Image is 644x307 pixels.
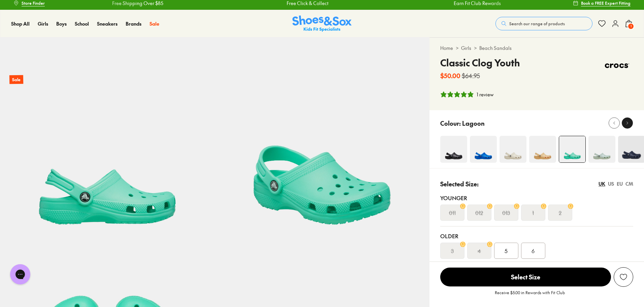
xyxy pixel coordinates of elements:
[529,136,556,163] img: 4-538782_1
[449,209,456,217] s: 011
[150,20,159,27] span: Sale
[440,179,479,188] p: Selected Size:
[56,20,67,27] a: Boys
[440,194,633,202] div: Younger
[495,17,592,30] button: Search our range of products
[97,20,118,27] span: Sneakers
[56,20,67,27] span: Boys
[627,23,634,30] span: 1
[75,20,89,27] a: School
[532,247,535,255] span: 6
[11,20,30,27] a: Shop All
[608,180,614,187] div: US
[495,289,565,302] p: Receive $5.00 in Rewards with Fit Club
[440,71,460,80] b: $50.00
[461,44,471,52] a: Girls
[440,44,633,52] div: > >
[625,180,633,187] div: CM
[292,16,352,32] a: Shoes & Sox
[601,56,633,76] img: Vendor logo
[500,136,526,163] img: 4-502800_1
[470,136,497,163] img: 4-548434_1
[440,268,611,286] span: Select Size
[588,136,615,163] img: 4-553264_1
[559,136,585,162] img: 4-502818_1
[451,247,454,255] s: 3
[559,209,561,217] s: 2
[97,20,118,27] a: Sneakers
[479,44,512,52] a: Beach Sandals
[7,262,34,287] iframe: Gorgias live chat messenger
[440,56,520,70] h4: Classic Clog Youth
[126,20,141,27] a: Brands
[150,20,159,27] a: Sale
[505,247,508,255] span: 5
[532,209,534,217] s: 1
[75,20,89,27] span: School
[625,16,633,31] button: 1
[126,20,141,27] span: Brands
[617,180,623,187] div: EU
[440,136,467,163] img: 4-493676_1
[614,267,633,287] button: Add to Wishlist
[462,71,480,80] s: $64.95
[11,20,30,27] span: Shop All
[9,75,23,84] p: Sale
[440,232,633,240] div: Older
[475,209,483,217] s: 012
[292,16,352,32] img: SNS_Logo_Responsive.svg
[440,267,611,287] button: Select Size
[462,119,485,128] p: Lagoon
[440,44,453,52] a: Home
[478,247,481,255] s: 4
[440,119,461,128] p: Colour:
[502,209,510,217] s: 013
[509,21,565,27] span: Search our range of products
[477,91,493,98] div: 1 review
[599,180,605,187] div: UK
[38,20,48,27] a: Girls
[215,37,429,252] img: 5-502819_1
[440,91,493,98] button: 5 stars, 1 ratings
[38,20,48,27] span: Girls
